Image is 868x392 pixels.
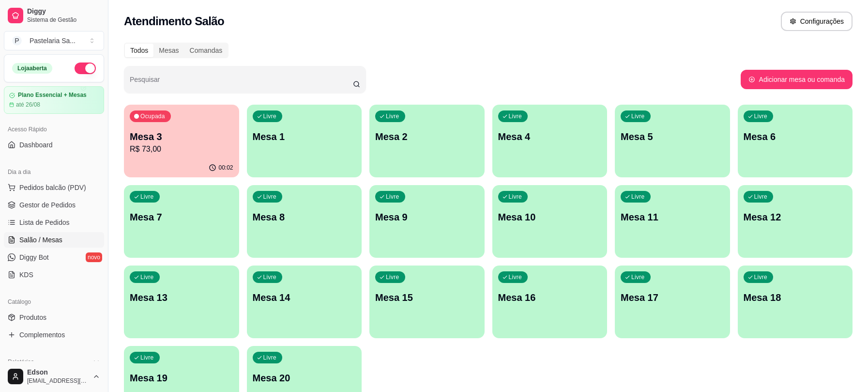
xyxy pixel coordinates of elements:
p: Livre [386,273,399,281]
article: até 26/08 [16,101,40,109]
p: Mesa 17 [621,291,724,304]
div: Pastelaria Sa ... [30,36,76,46]
p: Livre [631,193,645,201]
button: Adicionar mesa ou comanda [741,70,853,89]
p: Mesa 19 [130,371,233,385]
button: Edson[EMAIL_ADDRESS][DOMAIN_NAME] [4,365,104,388]
a: Diggy Botnovo [4,250,104,265]
button: LivreMesa 2 [369,105,485,177]
button: Select a team [4,31,104,50]
p: Mesa 10 [498,210,602,224]
p: Mesa 20 [253,371,356,385]
p: Livre [263,112,277,120]
p: Livre [140,193,154,201]
button: LivreMesa 18 [738,266,853,338]
p: Livre [509,193,522,201]
button: Alterar Status [75,63,96,74]
a: DiggySistema de Gestão [4,4,104,27]
span: Gestor de Pedidos [19,200,76,210]
p: Mesa 6 [744,130,847,143]
p: Livre [140,273,154,281]
p: Mesa 16 [498,291,602,304]
button: LivreMesa 1 [247,105,362,177]
span: Salão / Mesas [19,235,62,245]
p: Mesa 12 [744,210,847,224]
p: Livre [509,112,522,120]
div: Loja aberta [12,63,52,74]
p: Mesa 15 [375,291,479,304]
span: [EMAIL_ADDRESS][DOMAIN_NAME] [27,377,89,385]
button: LivreMesa 8 [247,185,362,258]
p: Livre [263,354,277,361]
h2: Atendimento Salão [124,14,224,29]
p: Mesa 11 [621,210,724,224]
button: LivreMesa 9 [369,185,485,258]
p: Livre [754,193,768,201]
span: Diggy [27,7,100,16]
p: Mesa 3 [130,130,233,143]
span: Dashboard [19,140,53,150]
div: Comandas [184,44,228,57]
a: Dashboard [4,137,104,153]
span: Complementos [19,330,65,340]
button: LivreMesa 15 [369,266,485,338]
p: 00:02 [218,164,233,172]
a: Gestor de Pedidos [4,197,104,213]
span: Edson [27,368,89,377]
p: Mesa 18 [744,291,847,304]
a: KDS [4,267,104,282]
p: Mesa 5 [621,130,724,143]
p: Mesa 1 [253,130,356,143]
p: Livre [386,193,399,201]
a: Salão / Mesas [4,232,104,248]
div: Dia a dia [4,164,104,180]
span: Lista de Pedidos [19,218,70,227]
button: LivreMesa 13 [124,266,239,338]
p: Livre [754,273,768,281]
button: LivreMesa 12 [738,185,853,258]
a: Produtos [4,310,104,325]
p: Livre [509,273,522,281]
button: LivreMesa 7 [124,185,239,258]
button: LivreMesa 5 [615,105,730,177]
p: Mesa 2 [375,130,479,143]
p: Livre [631,273,645,281]
span: P [12,36,22,46]
p: Livre [263,193,277,201]
button: LivreMesa 17 [615,266,730,338]
p: Mesa 4 [498,130,602,143]
a: Lista de Pedidos [4,215,104,230]
span: Produtos [19,313,46,322]
a: Complementos [4,327,104,343]
p: Livre [631,112,645,120]
button: Configurações [781,12,853,31]
article: Plano Essencial + Mesas [18,92,87,99]
p: Mesa 8 [253,210,356,224]
p: Mesa 13 [130,291,233,304]
button: OcupadaMesa 3R$ 73,0000:02 [124,105,239,177]
button: LivreMesa 4 [492,105,608,177]
span: Relatórios [8,358,34,366]
input: Pesquisar [130,78,353,88]
p: Mesa 9 [375,210,479,224]
span: Diggy Bot [19,252,49,262]
p: R$ 73,00 [130,143,233,155]
div: Catálogo [4,294,104,310]
button: LivreMesa 16 [492,266,608,338]
p: Mesa 7 [130,210,233,224]
p: Livre [263,273,277,281]
button: Pedidos balcão (PDV) [4,180,104,195]
div: Todos [125,44,153,57]
p: Livre [140,354,154,361]
button: LivreMesa 6 [738,105,853,177]
span: KDS [19,270,33,280]
p: Livre [754,112,768,120]
button: LivreMesa 11 [615,185,730,258]
div: Acesso Rápido [4,122,104,137]
button: LivreMesa 10 [492,185,608,258]
span: Sistema de Gestão [27,16,100,24]
a: Plano Essencial + Mesasaté 26/08 [4,86,104,114]
button: LivreMesa 14 [247,266,362,338]
p: Livre [386,112,399,120]
p: Mesa 14 [253,291,356,304]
